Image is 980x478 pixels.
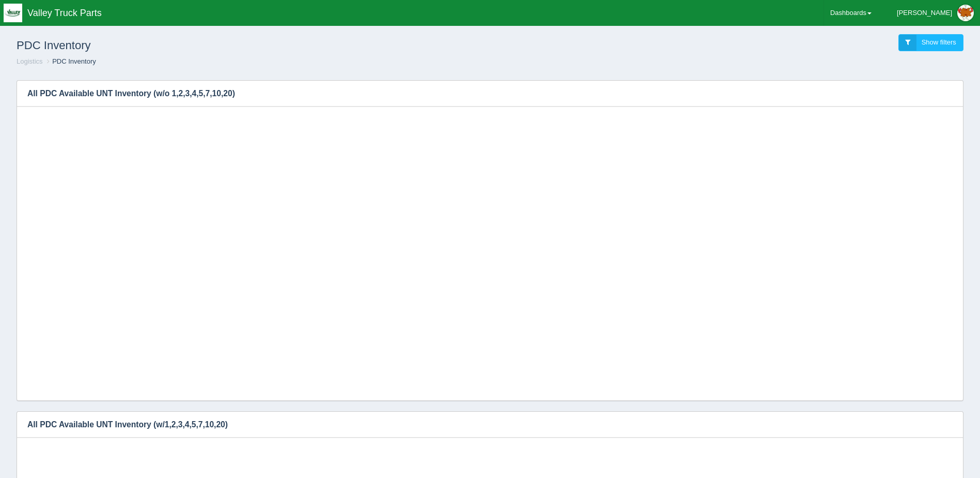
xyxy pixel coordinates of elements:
[4,4,22,22] img: q1blfpkbivjhsugxdrfq.png
[17,34,490,57] h1: PDC Inventory
[898,34,963,51] a: Show filters
[922,38,956,46] span: Show filters
[957,5,974,21] img: Profile Picture
[897,3,952,23] div: [PERSON_NAME]
[17,57,43,65] a: Logistics
[44,57,96,67] li: PDC Inventory
[17,81,947,107] h3: All PDC Available UNT Inventory (w/o 1,2,3,4,5,7,10,20)
[17,412,947,438] h3: All PDC Available UNT Inventory (w/1,2,3,4,5,7,10,20)
[27,8,102,18] span: Valley Truck Parts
